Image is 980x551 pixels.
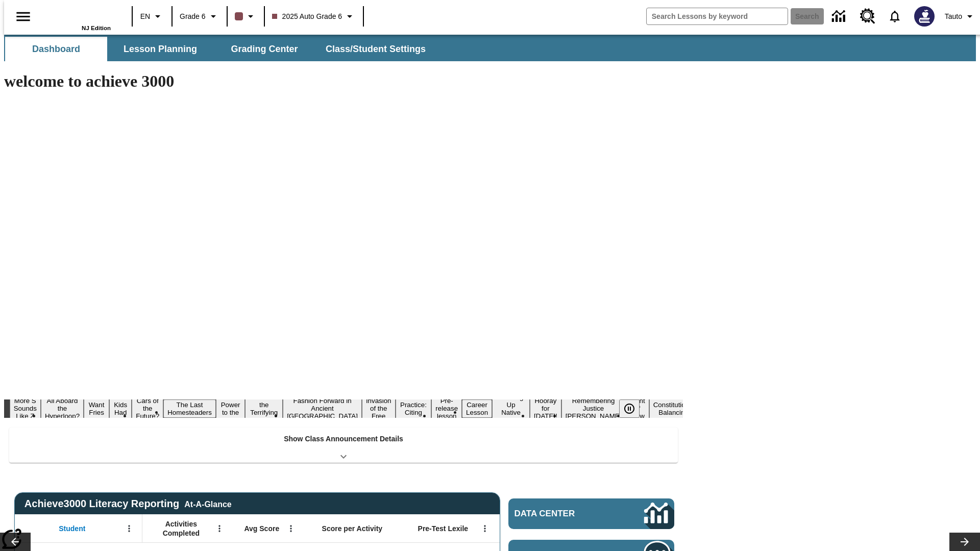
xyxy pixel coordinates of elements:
button: Profile/Settings [941,7,980,26]
div: SubNavbar [4,35,976,61]
span: Score per Activity [322,524,383,533]
button: Slide 16 Remembering Justice O'Connor [561,395,626,421]
span: Achieve3000 Literacy Reporting [24,498,232,510]
button: Slide 12 Pre-release lesson [431,395,462,421]
button: Slide 2 All Aboard the Hyperloop? [41,395,84,421]
button: Slide 13 Career Lesson [462,399,492,418]
a: Notifications [881,3,908,30]
button: Class color is dark brown. Change class color [231,7,261,26]
button: Lesson Planning [109,37,211,61]
button: Open Menu [477,521,493,536]
span: Grading Center [231,43,298,55]
span: Student [59,524,85,533]
button: Pause [619,399,640,418]
input: search field [647,8,788,24]
div: Show Class Announcement Details [9,428,678,463]
div: At-A-Glance [184,498,231,509]
button: Open side menu [8,2,38,32]
span: Lesson Planning [124,43,197,55]
span: Tauto [945,11,962,22]
button: Slide 18 The Constitution's Balancing Act [649,392,698,425]
div: Home [44,4,111,31]
span: Avg Score [244,524,279,533]
button: Open Menu [121,521,137,536]
span: Class/Student Settings [326,43,426,55]
button: Slide 11 Mixed Practice: Citing Evidence [396,392,432,425]
button: Select a new avatar [908,3,941,30]
div: SubNavbar [4,37,435,61]
span: 2025 Auto Grade 6 [272,11,342,22]
button: Grade: Grade 6, Select a grade [176,7,224,26]
button: Slide 10 The Invasion of the Free CD [362,388,396,429]
span: Data Center [514,509,610,519]
a: Home [44,5,111,25]
button: Slide 5 Cars of the Future? [132,395,163,421]
h1: welcome to achieve 3000 [4,72,683,91]
img: Avatar [914,6,935,27]
button: Class: 2025 Auto Grade 6, Select your class [268,7,360,26]
button: Slide 7 Solar Power to the People [216,392,246,425]
button: Slide 15 Hooray for Constitution Day! [530,395,561,421]
button: Open Menu [283,521,299,536]
button: Language: EN, Select a language [136,7,168,26]
span: EN [140,11,150,22]
a: Data Center [508,498,674,529]
span: Dashboard [32,43,80,55]
a: Resource Center, Will open in new tab [854,3,881,30]
button: Open Menu [212,521,227,536]
button: Slide 4 Dirty Jobs Kids Had To Do [109,384,132,433]
span: Pre-Test Lexile [418,524,469,533]
span: NJ Edition [82,25,111,31]
span: Grade 6 [180,11,206,22]
span: Activities Completed [148,519,215,538]
a: Data Center [826,3,854,31]
button: Lesson carousel, Next [949,533,980,551]
button: Slide 6 The Last Homesteaders [163,399,216,418]
button: Slide 1 More S Sounds Like Z [10,395,41,421]
button: Slide 9 Fashion Forward in Ancient Rome [283,395,362,421]
p: Show Class Announcement Details [284,434,403,444]
button: Slide 8 Attack of the Terrifying Tomatoes [245,392,283,425]
button: Dashboard [5,37,107,61]
button: Grading Center [213,37,315,61]
button: Class/Student Settings [317,37,434,61]
button: Slide 3 Do You Want Fries With That? [84,384,109,433]
button: Slide 14 Cooking Up Native Traditions [492,392,530,425]
div: Pause [619,399,650,418]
